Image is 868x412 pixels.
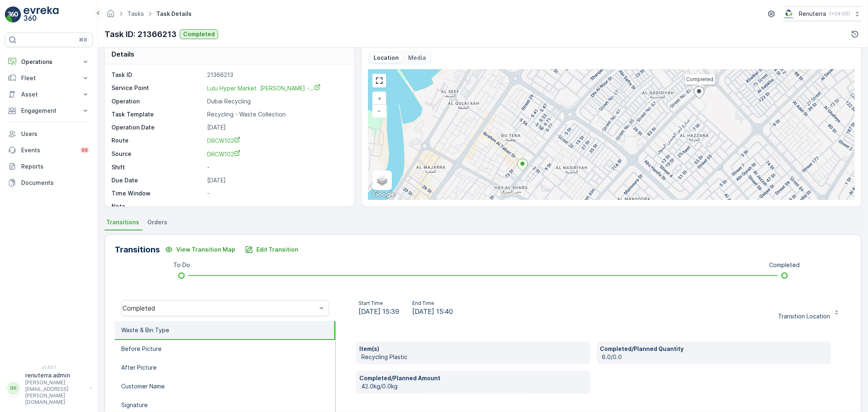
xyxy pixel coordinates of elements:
[207,110,346,118] p: Recycling - Waste Collection
[112,123,204,131] p: Operation Date
[112,97,204,105] p: Operation
[602,353,828,361] p: 6.0/0.0
[207,71,346,79] p: 21366213
[5,158,93,175] a: Reports
[207,189,346,197] p: -
[122,305,317,312] div: Completed
[207,202,346,210] p: -
[370,189,397,200] img: Google
[207,85,321,92] span: Lulu Hyper Market [PERSON_NAME] -...
[121,401,148,409] p: Signature
[5,7,21,23] img: logo
[359,307,399,316] span: [DATE] 15:39
[373,105,385,117] a: Zoom Out
[5,86,93,103] button: Asset
[121,345,162,353] p: Before Picture
[176,245,235,254] p: View Transition Map
[112,136,204,145] p: Route
[207,163,346,171] p: -
[112,84,204,92] p: Service Point
[21,107,77,115] p: Engagement
[5,371,93,405] button: RRrenuterra.admin[PERSON_NAME][EMAIL_ADDRESS][PERSON_NAME][DOMAIN_NAME]
[783,7,861,21] button: Renuterra(+04:00)
[377,107,381,114] span: −
[183,30,215,38] p: Completed
[783,9,796,18] img: Screenshot_2024-07-26_at_13.33.01.png
[5,70,93,86] button: Fleet
[207,136,346,145] a: DRCW102
[106,12,115,19] a: Homepage
[105,28,177,40] p: Task ID: 21366213
[112,150,204,158] p: Source
[374,54,399,62] p: Location
[207,151,241,158] span: DRCW102
[25,379,86,405] p: [PERSON_NAME][EMAIL_ADDRESS][PERSON_NAME][DOMAIN_NAME]
[5,175,93,191] a: Documents
[147,218,167,226] span: Orders
[21,58,77,66] p: Operations
[106,218,139,226] span: Transitions
[112,49,134,59] p: Details
[5,142,93,158] a: Events99
[409,54,426,62] p: Media
[7,382,20,395] div: RR
[81,147,88,153] p: 99
[173,261,190,269] p: To Do
[773,302,845,315] button: Transition Location
[127,10,144,17] a: Tasks
[155,10,193,18] span: Task Details
[121,364,157,372] p: After Picture
[240,243,303,256] button: Edit Transition
[361,353,587,361] p: Recycling Plastic
[112,71,204,79] p: Task ID
[359,345,587,353] p: Item(s)
[778,312,830,320] p: Transition Location
[115,243,160,256] p: Transitions
[361,382,587,390] p: 42.0kg/0.0kg
[21,179,90,187] p: Documents
[24,7,59,23] img: logo_light-DOdMpM7g.png
[207,176,346,184] p: [DATE]
[373,92,385,105] a: Zoom In
[112,110,204,118] p: Task Template
[5,365,93,370] span: v 1.50.1
[5,103,93,119] button: Engagement
[25,371,86,379] p: renuterra.admin
[359,300,399,307] p: Start Time
[21,90,77,99] p: Asset
[21,146,75,154] p: Events
[21,74,77,82] p: Fleet
[207,123,346,131] p: [DATE]
[79,37,87,43] p: ⌘B
[373,75,385,87] a: View Fullscreen
[370,189,397,200] a: Open this area in Google Maps (opens a new window)
[373,171,391,189] a: Layers
[5,54,93,70] button: Operations
[256,245,298,254] p: Edit Transition
[829,11,850,17] p: ( +04:00 )
[412,300,453,307] p: End Time
[112,202,204,210] p: Note
[121,326,169,334] p: Waste & Bin Type
[112,189,204,197] p: Time Window
[207,150,346,158] a: DRCW102
[21,130,90,138] p: Users
[5,126,93,142] a: Users
[180,29,218,39] button: Completed
[412,307,453,316] span: [DATE] 15:40
[207,97,346,105] p: Dubai Recycling
[799,10,826,18] p: Renuterra
[359,374,587,382] p: Completed/Planned Amount
[600,345,828,353] p: Completed/Planned Quantity
[112,163,204,171] p: Shift
[207,84,321,92] a: Lulu Hyper Market Al Butina -...
[769,261,800,269] p: Completed
[21,162,90,171] p: Reports
[378,95,381,102] span: +
[207,137,241,144] span: DRCW102
[112,176,204,184] p: Due Date
[160,243,240,256] button: View Transition Map
[121,382,165,390] p: Customer Name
